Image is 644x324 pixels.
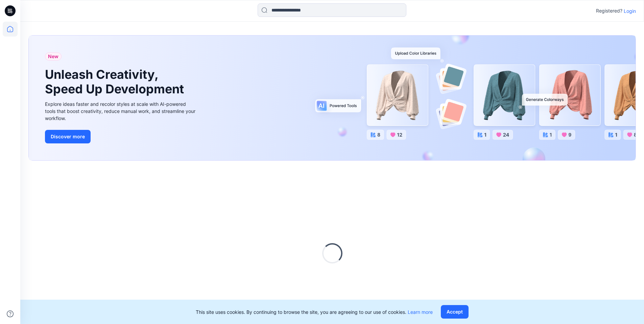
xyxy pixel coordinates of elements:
button: Discover more [45,130,91,143]
p: Registered? [596,7,622,15]
h1: Unleash Creativity, Speed Up Development [45,67,187,96]
div: Explore ideas faster and recolor styles at scale with AI-powered tools that boost creativity, red... [45,100,197,122]
a: Learn more [408,309,433,315]
p: Login [624,7,636,15]
button: Accept [441,305,469,319]
span: New [48,52,58,61]
a: Discover more [45,130,197,143]
p: This site uses cookies. By continuing to browse the site, you are agreeing to our use of cookies. [196,308,433,316]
